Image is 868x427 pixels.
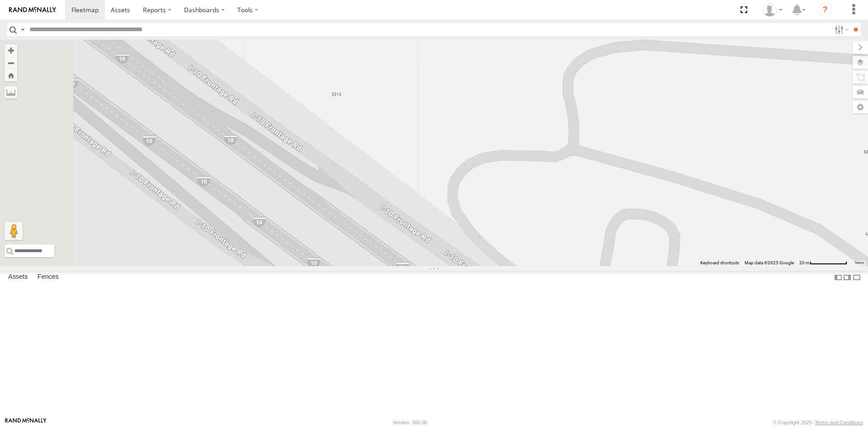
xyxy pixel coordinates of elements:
label: Measure [5,86,17,99]
span: 20 m [799,260,810,265]
a: Terms and Conditions [815,420,863,425]
label: Search Filter Options [831,23,850,36]
button: Drag Pegman onto the map to open Street View [5,222,23,240]
div: © Copyright 2025 - [773,420,863,425]
span: Map data ©2025 Google [745,260,794,265]
i: ? [818,3,832,17]
label: Search Query [19,23,26,36]
button: Zoom in [5,44,17,56]
a: Visit our Website [5,418,47,427]
button: Zoom out [5,56,17,69]
div: Version: 306.00 [393,420,427,425]
button: Zoom Home [5,69,17,81]
label: Hide Summary Table [852,271,861,284]
label: Fences [33,271,63,284]
button: Map Scale: 20 m per 79 pixels [797,260,850,266]
label: Assets [4,271,32,284]
label: Dock Summary Table to the Left [834,271,843,284]
label: Map Settings [853,101,868,113]
button: Keyboard shortcuts [700,260,739,266]
a: Terms [854,261,864,265]
label: Dock Summary Table to the Right [843,271,852,284]
div: Sylvia McKeever [759,3,786,17]
img: rand-logo.svg [9,7,56,13]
